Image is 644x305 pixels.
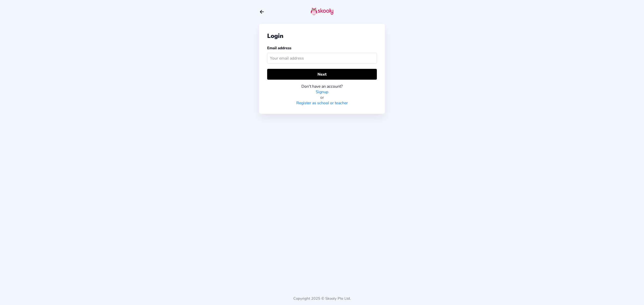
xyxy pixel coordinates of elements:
div: Login [267,32,377,40]
a: Signup [316,89,328,95]
input: Your email address [267,53,377,64]
label: Email address [267,45,291,50]
div: or [267,95,377,100]
button: Next [267,69,377,80]
a: Register as school or teacher [296,100,348,106]
div: Don't have an account? [267,84,377,89]
img: skooly-logo.png [311,7,333,15]
button: arrow back outline [259,9,265,15]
